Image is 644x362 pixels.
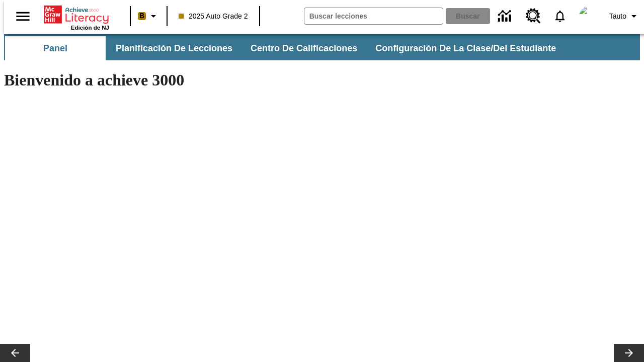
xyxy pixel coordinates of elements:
span: Tauto [609,11,626,22]
a: Notificaciones [547,3,573,29]
button: Centro de calificaciones [243,36,365,60]
button: Escoja un nuevo avatar [573,3,605,29]
div: Subbarra de navegación [4,36,565,60]
span: Edición de NJ [71,25,109,31]
button: Boost El color de la clase es anaranjado claro. Cambiar el color de la clase. [134,7,164,25]
button: Panel [5,36,106,60]
h1: Bienvenido a achieve 3000 [4,71,439,89]
button: Abrir el menú lateral [8,2,38,31]
span: Configuración de la clase/del estudiante [375,43,556,54]
div: Portada [44,4,109,31]
a: Centro de información [492,3,520,30]
span: Panel [43,43,67,54]
button: Configuración de la clase/del estudiante [367,36,564,60]
div: Subbarra de navegación [4,34,640,60]
input: Buscar campo [304,8,443,24]
img: avatar image [579,6,599,26]
span: Centro de calificaciones [251,43,357,54]
span: 2025 Auto Grade 2 [179,11,248,22]
span: B [139,10,144,22]
span: Planificación de lecciones [116,43,232,54]
a: Portada [44,5,109,25]
a: Centro de recursos, Se abrirá en una pestaña nueva. [520,3,547,30]
button: Planificación de lecciones [108,36,240,60]
button: Carrusel de lecciones, seguir [614,344,644,362]
button: Perfil/Configuración [605,7,644,25]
